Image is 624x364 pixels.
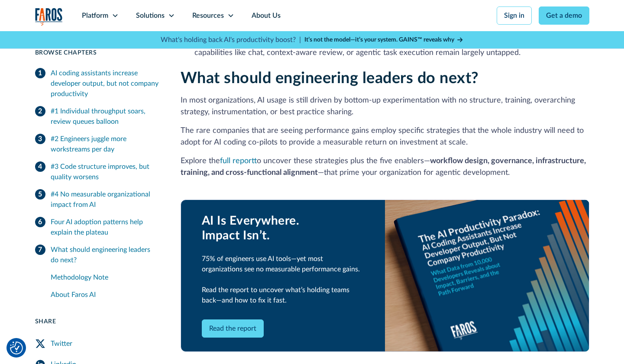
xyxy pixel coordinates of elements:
p: Explore the to uncover these strategies plus the five enablers— —that prime your organization for... [181,155,589,179]
div: 75% of engineers use AI tools—yet most organizations see no measurable performance gains. Read th... [202,254,364,306]
div: Share [35,317,160,326]
img: Revisit consent button [10,341,23,354]
div: Methodology Note [51,272,160,283]
a: Get a demo [539,6,589,25]
div: AI Is Everywhere. Impact Isn’t. [202,214,364,243]
a: About Faros AI [51,286,160,303]
a: #4 No measurable organizational impact from AI [35,186,160,213]
a: #2 Engineers juggle more workstreams per day [35,130,160,158]
a: #1 Individual throughput soars, review queues balloon [35,103,160,130]
a: full report [220,157,257,165]
a: What should engineering leaders do next? [35,241,160,269]
button: Cookie Settings [10,341,23,354]
div: #2 Engineers juggle more workstreams per day [51,134,160,155]
p: What's holding back AI's productivity boost? | [161,35,301,45]
div: Platform [82,10,108,21]
h2: What should engineering leaders do next? [181,69,589,88]
a: Methodology Note [51,269,160,286]
strong: It’s not the model—it’s your system. GAINS™ reveals why [304,37,454,43]
a: It’s not the model—it’s your system. GAINS™ reveals why [304,35,464,45]
div: What should engineering leaders do next? [51,245,160,265]
a: Four AI adoption patterns help explain the plateau [35,213,160,241]
div: Resources [192,10,224,21]
div: AI coding assistants increase developer output, but not company productivity [51,68,160,99]
p: The rare companies that are seeing performance gains employ specific strategies that the whole in... [181,125,589,148]
a: Twitter Share [35,333,160,354]
p: In most organizations, AI usage is still driven by bottom-up experimentation with no structure, t... [181,95,589,118]
div: Browse Chapters [35,48,160,58]
a: AI coding assistants increase developer output, but not company productivity [35,64,160,103]
a: #3 Code structure improves, but quality worsens [35,158,160,186]
div: Solutions [136,10,165,21]
div: #4 No measurable organizational impact from AI [51,189,160,210]
a: Read the report [202,319,264,338]
img: Logo of the analytics and reporting company Faros. [35,8,63,26]
div: About Faros AI [51,290,160,300]
div: #1 Individual throughput soars, review queues balloon [51,106,160,127]
a: home [35,8,63,26]
a: Sign in [497,6,532,25]
div: #3 Code structure improves, but quality worsens [51,161,160,182]
div: Twitter [51,338,72,349]
div: Four AI adoption patterns help explain the plateau [51,217,160,238]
